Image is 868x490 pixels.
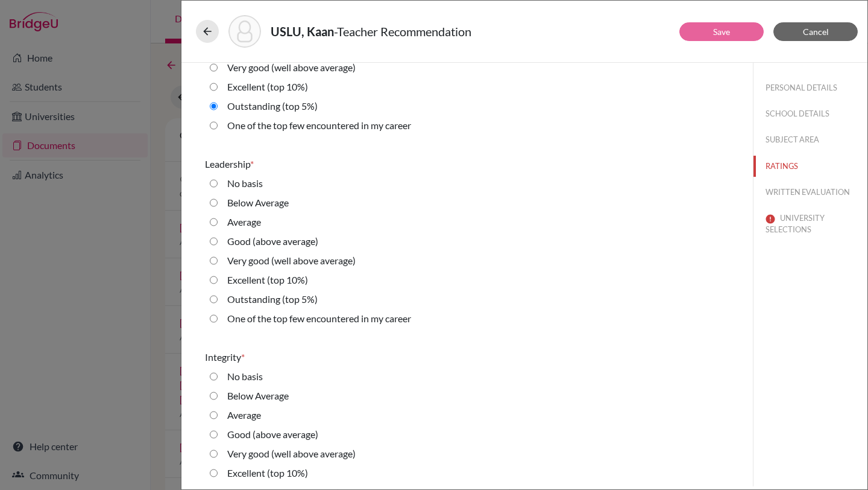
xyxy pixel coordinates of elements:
[227,389,289,403] label: Below Average
[227,292,318,307] label: Outstanding (top 5%)
[227,311,411,326] label: One of the top few encountered in my career
[205,351,241,363] span: Integrity
[227,176,263,191] label: No basis
[227,369,263,384] label: No basis
[766,214,775,224] img: error-544570611efd0a2d1de9.svg
[227,427,318,442] label: Good (above average)
[227,447,356,461] label: Very good (well above average)
[753,182,867,203] button: WRITTEN EVALUATION
[227,118,411,133] label: One of the top few encountered in my career
[753,129,867,150] button: SUBJECT AREA
[227,80,308,94] label: Excellent (top 10%)
[753,103,867,124] button: SCHOOL DETAILS
[753,208,867,240] button: UNIVERSITY SELECTIONS
[205,158,250,170] span: Leadership
[227,408,261,422] label: Average
[753,156,867,177] button: RATINGS
[227,253,356,268] label: Very good (well above average)
[227,273,308,287] label: Excellent (top 10%)
[227,215,261,229] label: Average
[227,99,318,113] label: Outstanding (top 5%)
[227,466,308,480] label: Excellent (top 10%)
[227,196,289,210] label: Below Average
[227,234,318,249] label: Good (above average)
[753,77,867,98] button: PERSONAL DETAILS
[271,24,334,39] strong: USLU, Kaan
[334,24,471,39] span: - Teacher Recommendation
[227,60,356,75] label: Very good (well above average)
